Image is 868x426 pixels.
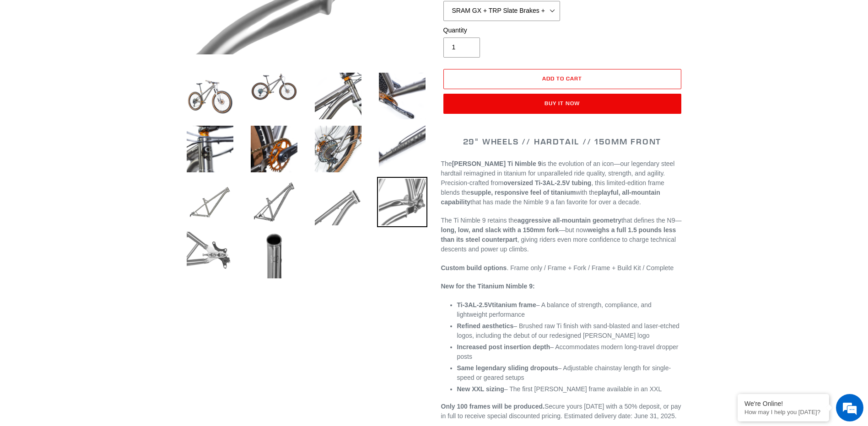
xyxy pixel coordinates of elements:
[457,363,684,383] li: – Adjustable chainstay length for single-speed or geared setups
[457,301,492,309] span: Ti-3AL-2.5V
[441,403,545,410] strong: Only 100 frames will be produced.
[441,226,559,234] strong: long, low, and slack with a 150mm fork
[503,179,591,186] strong: oversized Ti-3AL-2.5V tubing
[457,322,514,330] strong: Refined aesthetics
[185,177,235,227] img: Load image into Gallery viewer, TI NIMBLE 9
[457,364,558,372] strong: Same legendary sliding dropouts
[377,177,427,227] img: Load image into Gallery viewer, TI NIMBLE 9
[249,124,299,174] img: Load image into Gallery viewer, TI NIMBLE 9
[452,160,542,167] strong: [PERSON_NAME] Ti Nimble 9
[518,217,621,224] strong: aggressive all-mountain geometry
[29,46,52,69] img: d_696896380_company_1647369064580_696896380
[313,177,363,227] img: Load image into Gallery viewer, TI NIMBLE 9
[61,51,167,63] div: Chat with us now
[441,226,676,243] strong: weighs a full 1.5 pounds less than its steel counterpart
[249,230,299,280] img: Load image into Gallery viewer, TI NIMBLE 9
[457,301,536,309] strong: titanium frame
[10,50,24,64] div: Navigation go back
[542,75,582,82] span: Add to cart
[377,71,427,121] img: Load image into Gallery viewer, TI NIMBLE 9
[443,94,681,114] button: Buy it now
[185,71,235,121] img: Load image into Gallery viewer, TI NIMBLE 9
[457,342,684,362] li: – Accommodates modern long-travel dropper posts
[441,264,507,272] strong: Custom build options
[744,409,822,415] p: How may I help you today?
[744,400,822,407] div: We're Online!
[463,136,662,147] span: 29" WHEELS // HARDTAIL // 150MM FRONT
[5,250,174,282] textarea: Type your message and hit 'Enter'
[313,71,363,121] img: Load image into Gallery viewer, TI NIMBLE 9
[457,385,504,393] strong: New XXL sizing
[441,402,684,421] p: Secure yours [DATE] with a 50% deposit, or pay in full to receive special discounted pricing. Est...
[443,69,681,89] button: Add to cart
[441,216,684,254] p: The Ti Nimble 9 retains the that defines the N9— —but now , giving riders even more confidence to...
[441,159,684,207] p: The is the evolution of an icon—our legendary steel hardtail reimagined in titanium for unparalle...
[377,124,427,174] img: Load image into Gallery viewer, TI NIMBLE 9
[470,189,576,196] strong: supple, responsive feel of titanium
[53,115,126,208] span: We're online!
[457,300,684,319] li: – A balance of strength, compliance, and lightweight performance
[457,343,550,351] strong: Increased post insertion depth
[457,321,684,341] li: – Brushed raw Ti finish with sand-blasted and laser-etched logos, including the debut of our rede...
[185,230,235,280] img: Load image into Gallery viewer, TI NIMBLE 9
[313,124,363,174] img: Load image into Gallery viewer, TI NIMBLE 9
[249,177,299,227] img: Load image into Gallery viewer, TI NIMBLE 9
[249,71,299,103] img: Load image into Gallery viewer, TI NIMBLE 9
[150,5,172,27] div: Minimize live chat window
[457,384,684,394] li: – The first [PERSON_NAME] frame available in an XXL
[443,26,560,35] label: Quantity
[441,263,684,273] p: . Frame only / Frame + Fork / Frame + Build Kit / Complete
[441,282,535,290] strong: New for the Titanium Nimble 9:
[185,124,235,174] img: Load image into Gallery viewer, TI NIMBLE 9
